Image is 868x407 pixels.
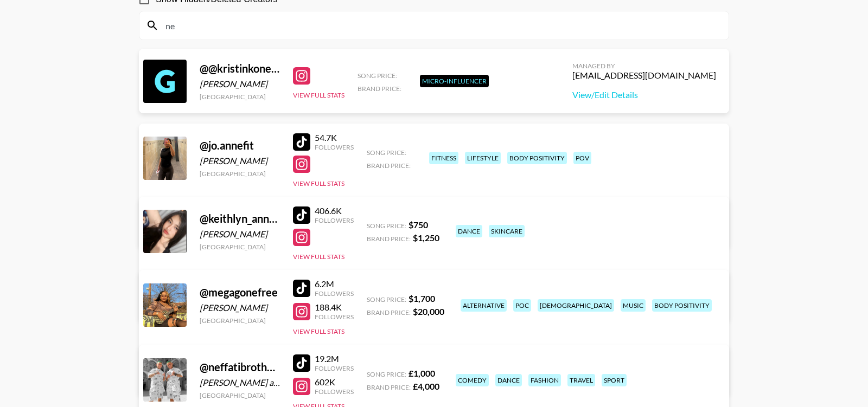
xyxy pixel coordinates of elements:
a: View/Edit Details [572,89,716,100]
div: Followers [315,387,354,396]
div: 406.6K [315,205,354,216]
div: @ @kristinkonefal [200,62,280,75]
div: body positivity [652,299,712,312]
div: alternative [461,299,507,312]
div: [EMAIL_ADDRESS][DOMAIN_NAME] [572,70,716,81]
div: [DEMOGRAPHIC_DATA] [538,299,614,312]
div: Followers [315,289,354,298]
strong: £ 1,000 [409,368,435,378]
strong: $ 1,250 [413,232,439,243]
div: [GEOGRAPHIC_DATA] [200,391,280,399]
div: 19.2M [315,353,354,364]
button: View Full Stats [293,91,344,99]
div: 54.7K [315,132,354,143]
div: skincare [489,225,525,237]
div: Followers [315,313,354,321]
div: Managed By [572,62,716,70]
div: Micro-Influencer [420,75,489,87]
div: travel [567,374,595,386]
div: poc [513,299,531,312]
span: Brand Price: [358,85,401,93]
div: [PERSON_NAME] and [PERSON_NAME] [200,377,280,388]
button: View Full Stats [293,179,344,188]
span: Brand Price: [367,383,411,391]
span: Brand Price: [367,308,411,316]
span: Brand Price: [367,235,411,243]
div: fitness [429,152,458,164]
span: Song Price: [367,295,406,303]
button: View Full Stats [293,327,344,335]
span: Song Price: [367,370,406,378]
span: Song Price: [367,222,406,230]
strong: £ 4,000 [413,381,439,391]
div: [PERSON_NAME] [200,229,280,240]
div: @ megagonefree [200,286,280,299]
div: Followers [315,143,354,151]
div: [GEOGRAPHIC_DATA] [200,316,280,325]
div: [GEOGRAPHIC_DATA] [200,170,280,178]
span: Song Price: [367,148,406,157]
div: fashion [528,374,561,386]
span: Song Price: [358,72,397,80]
div: dance [456,225,482,237]
div: [GEOGRAPHIC_DATA] [200,93,280,101]
div: dance [495,374,522,386]
div: 602K [315,377,354,387]
span: Brand Price: [367,161,411,170]
strong: $ 750 [409,219,428,230]
button: View Full Stats [293,253,344,261]
input: Search by User Name [159,17,722,34]
div: pov [573,152,591,164]
div: Followers [315,216,354,224]
div: 188.4K [315,302,354,313]
div: lifestyle [465,152,501,164]
div: [GEOGRAPHIC_DATA] [200,243,280,251]
div: [PERSON_NAME] [200,302,280,313]
div: [PERSON_NAME] [200,156,280,166]
div: body positivity [507,152,567,164]
strong: $ 1,700 [409,293,435,303]
div: @ keithlyn_anne1 [200,212,280,225]
strong: $ 20,000 [413,306,444,316]
div: sport [602,374,627,386]
div: Followers [315,364,354,372]
div: comedy [456,374,489,386]
div: [PERSON_NAME] [200,79,280,89]
div: @ jo.annefit [200,139,280,152]
div: 6.2M [315,279,354,289]
div: @ neffatibrothers [200,360,280,374]
div: music [621,299,646,312]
